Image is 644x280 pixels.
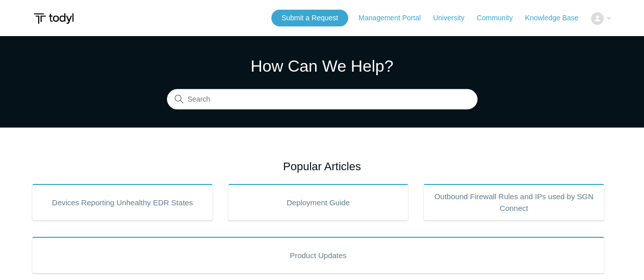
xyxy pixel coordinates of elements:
img: Todyl Support Center Help Center home page [32,9,75,28]
a: Community [477,13,523,23]
input: Search [167,89,478,110]
h1: How Can We Help? [167,54,478,78]
a: University [433,13,474,23]
a: Submit a Request [271,10,348,26]
a: Management Portal [358,13,431,23]
a: Deployment Guide [228,184,409,221]
a: Devices Reporting Unhealthy EDR States [32,184,213,221]
a: Product Updates [32,237,604,273]
a: Knowledge Base [525,13,589,23]
h2: Popular Articles [32,158,612,175]
a: Outbound Firewall Rules and IPs used by SGN Connect [424,184,604,221]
